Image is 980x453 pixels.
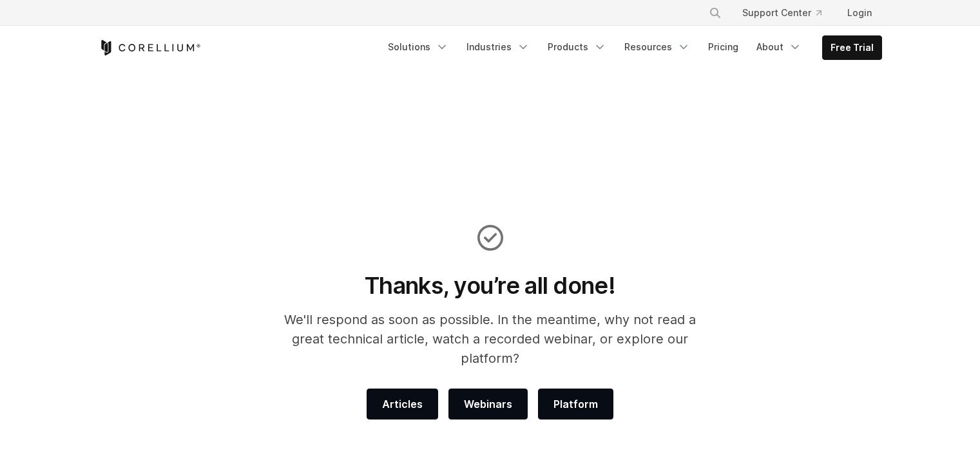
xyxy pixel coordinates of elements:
a: Solutions [380,35,456,59]
span: Webinars [464,396,512,412]
a: Corellium Home [99,40,201,55]
a: Products [540,35,614,59]
a: Free Trial [823,36,881,59]
div: Navigation Menu [693,1,882,24]
div: Navigation Menu [380,35,882,60]
a: Webinars [448,389,528,419]
h1: Thanks, you’re all done! [267,271,713,300]
span: Articles [382,396,423,412]
a: Pricing [700,35,746,59]
a: Industries [459,35,537,59]
a: Resources [617,35,698,59]
p: We'll respond as soon as possible. In the meantime, why not read a great technical article, watch... [267,310,713,368]
a: Login [837,1,882,24]
a: About [749,35,809,59]
span: Platform [553,396,598,412]
button: Search [704,1,727,24]
a: Articles [367,389,438,419]
a: Platform [538,389,613,419]
a: Support Center [732,1,832,24]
